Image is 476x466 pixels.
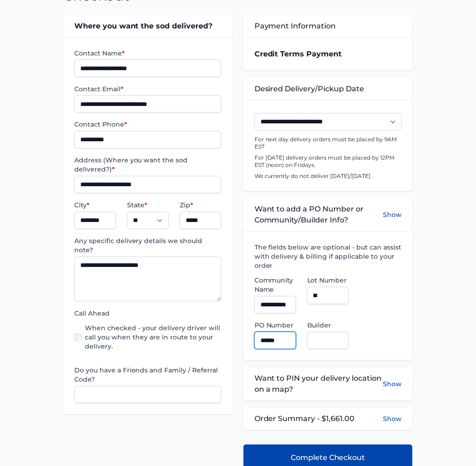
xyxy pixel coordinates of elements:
p: We currently do not deliver [DATE]/[DATE] [255,173,402,180]
p: For next day delivery orders must be placed by 9AM EST [255,136,402,151]
label: Address (Where you want the sod delivered?) [74,156,221,174]
label: The fields below are optional - but can assist with delivery & billing if applicable to your order [255,243,402,271]
label: PO Number [255,321,296,330]
span: Complete Checkout [291,453,365,464]
label: When checked - your delivery driver will call you when they are in route to your delivery. [85,324,221,351]
label: Do you have a Friends and Family / Referral Code? [74,366,221,384]
label: Community Name [255,276,296,294]
button: Show [383,373,402,395]
span: Order Summary - $1,661.00 [255,414,355,425]
label: Call Ahead [74,309,221,318]
p: For [DATE] delivery orders must be placed by 12PM EST (noon) on Fridays. [255,155,402,169]
label: Contact Name [74,49,221,58]
button: Show [383,415,402,424]
label: City [74,201,116,210]
span: Want to PIN your delivery location on a map? [255,373,383,395]
label: Zip [180,201,221,210]
label: Any specific delivery details we should note? [74,237,221,255]
label: State [127,201,169,210]
label: Contact Email [74,84,221,94]
label: Contact Phone [74,120,221,129]
div: Payment Information [244,15,413,37]
span: Want to add a PO Number or Community/Builder Info? [255,204,383,226]
div: Where you want the sod delivered? [63,15,232,37]
label: Lot Number [307,276,349,285]
label: Builder [307,321,349,330]
div: Desired Delivery/Pickup Date [244,78,413,100]
strong: Credit Terms Payment [255,50,342,58]
button: Show [383,204,402,226]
